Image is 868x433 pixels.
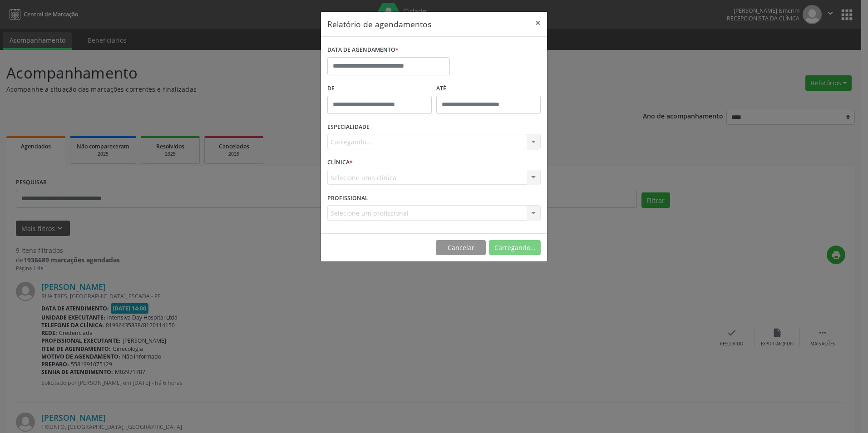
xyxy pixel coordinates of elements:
label: CLÍNICA [327,156,353,170]
label: ATÉ [436,82,541,96]
label: PROFISSIONAL [327,191,368,205]
button: Cancelar [436,240,486,256]
button: Carregando... [489,240,541,256]
h5: Relatório de agendamentos [327,18,431,30]
button: Close [529,12,547,34]
label: De [327,82,432,96]
label: ESPECIALIDADE [327,120,370,134]
label: DATA DE AGENDAMENTO [327,43,399,57]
